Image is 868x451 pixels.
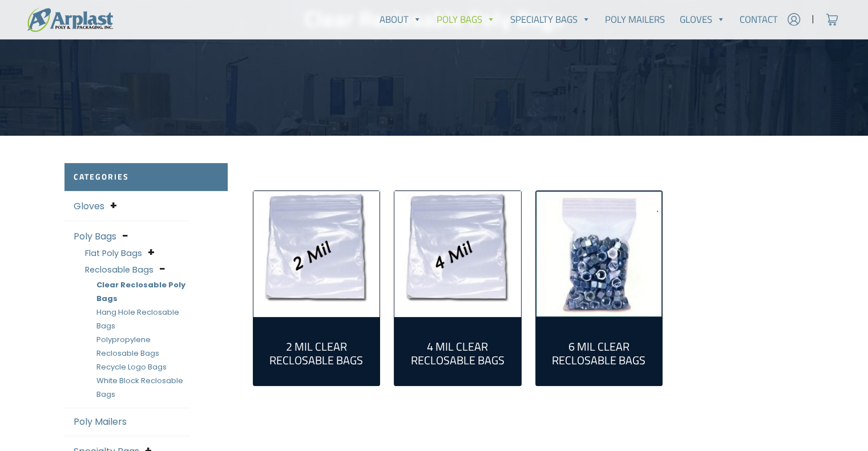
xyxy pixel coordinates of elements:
[96,361,167,372] a: Recycle Logo Bags
[253,191,380,318] img: 2 Mil Clear Reclosable Bags
[85,247,142,259] a: Flat Poly Bags
[372,8,429,31] a: About
[394,191,521,318] img: 4 Mil Clear Reclosable Bags
[74,415,127,428] a: Poly Mailers
[96,279,185,304] a: Clear Reclosable Poly Bags
[545,340,653,367] h2: 6 Mil Clear Reclosable Bags
[85,264,154,275] a: Reclosable Bags
[536,191,663,318] img: 6 Mil Clear Reclosable Bags
[429,8,503,31] a: Poly Bags
[403,340,512,367] h2: 4 Mil Clear Reclosable Bags
[64,163,228,191] h2: Categories
[96,307,179,331] a: Hang Hole Reclosable Bags
[253,191,380,318] a: Visit product category 2 Mil Clear Reclosable Bags
[96,334,159,359] a: Polypropylene Reclosable Bags
[403,326,512,376] a: Visit product category 4 Mil Clear Reclosable Bags
[27,7,113,32] img: logo
[263,340,371,367] h2: 2 Mil Clear Reclosable Bags
[672,8,733,31] a: Gloves
[545,326,653,376] a: Visit product category 6 Mil Clear Reclosable Bags
[812,13,814,26] span: |
[394,191,521,318] a: Visit product category 4 Mil Clear Reclosable Bags
[263,326,371,376] a: Visit product category 2 Mil Clear Reclosable Bags
[536,191,663,318] a: Visit product category 6 Mil Clear Reclosable Bags
[597,8,672,31] a: Poly Mailers
[96,375,183,400] a: White Block Reclosable Bags
[503,8,598,31] a: Specialty Bags
[74,230,116,243] a: Poly Bags
[732,8,785,31] a: Contact
[74,200,104,213] a: Gloves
